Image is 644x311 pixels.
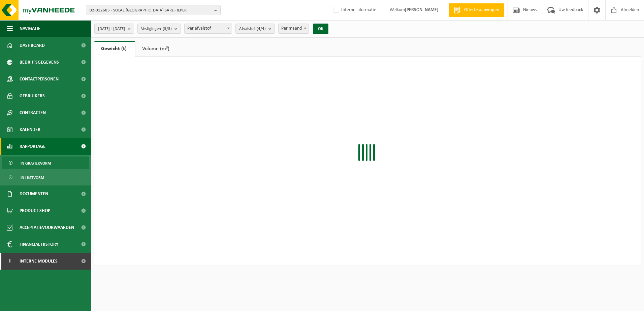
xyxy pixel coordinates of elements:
[98,24,125,34] span: [DATE] - [DATE]
[20,121,40,138] span: Kalender
[185,24,232,33] span: Per afvalstof
[163,27,172,31] count: (3/3)
[462,7,501,13] span: Offerte aanvragen
[86,5,221,15] button: 02-012683 - SOLAE [GEOGRAPHIC_DATA] SARL - IEPER
[20,253,58,270] span: Interne modules
[20,236,58,253] span: Financial History
[257,27,266,31] count: (4/4)
[20,71,59,88] span: Contactpersonen
[20,104,46,121] span: Contracten
[449,3,504,17] a: Offerte aanvragen
[20,37,45,54] span: Dashboard
[20,185,48,202] span: Documenten
[184,24,232,34] span: Per afvalstof
[7,253,13,270] span: I
[94,24,134,34] button: [DATE] - [DATE]
[141,24,172,34] span: Vestigingen
[90,5,212,15] span: 02-012683 - SOLAE [GEOGRAPHIC_DATA] SARL - IEPER
[94,41,135,57] a: Gewicht (t)
[20,20,40,37] span: Navigatie
[2,157,89,169] a: In grafiekvorm
[2,171,89,184] a: In lijstvorm
[20,138,45,155] span: Rapportage
[20,202,50,219] span: Product Shop
[21,157,51,170] span: In grafiekvorm
[239,24,266,34] span: Afvalstof
[278,24,309,34] span: Per maand
[20,88,45,104] span: Gebruikers
[21,171,44,184] span: In lijstvorm
[135,41,178,57] a: Volume (m³)
[20,54,59,71] span: Bedrijfsgegevens
[332,5,376,15] label: Interne informatie
[405,7,439,12] strong: [PERSON_NAME]
[137,24,181,34] button: Vestigingen(3/3)
[235,24,275,34] button: Afvalstof(4/4)
[20,219,74,236] span: Acceptatievoorwaarden
[279,24,309,33] span: Per maand
[313,24,328,34] button: OK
